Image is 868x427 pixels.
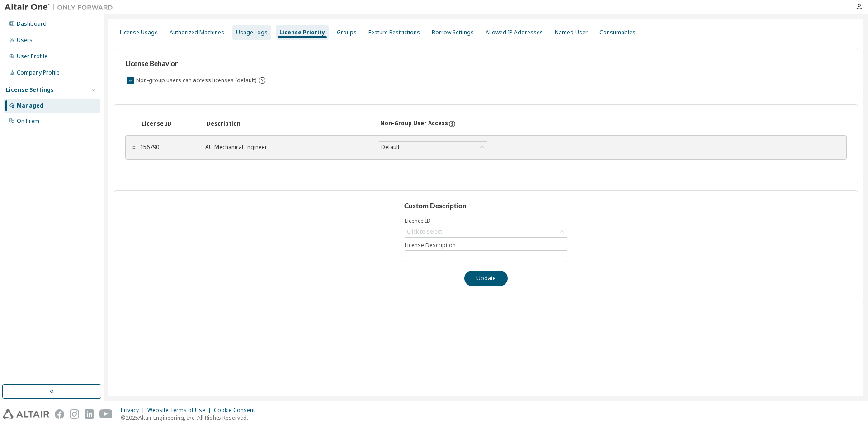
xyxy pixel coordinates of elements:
[120,29,158,36] div: License Usage
[17,102,43,109] div: Managed
[405,217,567,225] label: Licence ID
[380,142,401,152] div: Default
[599,29,636,36] div: Consumables
[17,20,47,28] div: Dashboard
[207,120,369,127] div: Description
[85,409,94,419] img: linkedin.svg
[236,29,268,36] div: Usage Logs
[405,226,567,237] div: Click to select
[17,117,39,125] div: On Prem
[337,29,357,36] div: Groups
[405,242,567,249] label: License Description
[125,59,265,68] h3: License Behavior
[99,409,113,419] img: youtube.svg
[5,3,118,12] img: Altair One
[55,409,64,419] img: facebook.svg
[205,144,368,151] div: AU Mechanical Engineer
[6,86,54,94] div: License Settings
[70,409,79,419] img: instagram.svg
[3,409,49,419] img: altair_logo.svg
[17,37,33,44] div: Users
[380,120,448,128] div: Non-Group User Access
[555,29,588,36] div: Named User
[368,29,420,36] div: Feature Restrictions
[407,228,442,235] div: Click to select
[464,271,508,286] button: Update
[17,53,47,60] div: User Profile
[486,29,543,36] div: Allowed IP Addresses
[170,29,224,36] div: Authorized Machines
[379,142,487,153] div: Default
[142,120,196,127] div: License ID
[258,76,266,84] svg: By default any user not assigned to any group can access any license. Turn this setting off to di...
[121,407,147,414] div: Privacy
[432,29,474,36] div: Borrow Settings
[214,407,260,414] div: Cookie Consent
[131,144,137,151] div: ⠿
[404,202,568,211] h3: Custom Description
[147,407,214,414] div: Website Terms of Use
[136,75,258,86] label: Non-group users can access licenses (default)
[121,414,260,422] p: © 2025 Altair Engineering, Inc. All Rights Reserved.
[140,144,194,151] div: 156790
[279,29,325,36] div: License Priority
[17,69,60,76] div: Company Profile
